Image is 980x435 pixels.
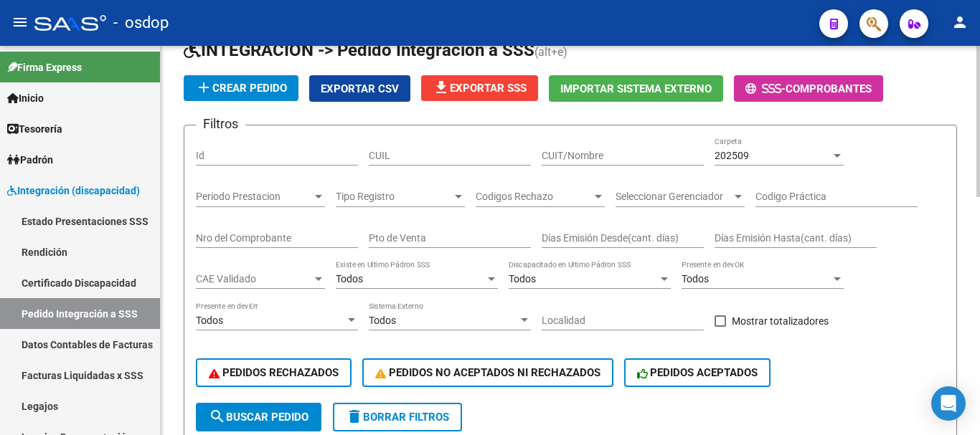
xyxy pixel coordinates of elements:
span: Todos [509,273,536,285]
span: Firma Express [7,59,82,75]
span: Exportar CSV [321,82,399,95]
span: 202509 [715,150,749,161]
button: Buscar Pedido [196,403,321,431]
span: Tipo Registro [336,191,452,203]
span: Todos [369,315,396,326]
button: Exportar CSV [309,75,410,102]
span: - osdop [113,7,169,39]
button: Borrar Filtros [333,403,462,431]
span: Todos [336,273,363,285]
span: Todos [196,315,223,326]
span: Comprobantes [786,82,872,95]
div: Open Intercom Messenger [931,386,966,421]
span: CAE Validado [196,273,312,285]
h3: Filtros [196,114,245,134]
mat-icon: person [951,14,969,31]
mat-icon: add [195,79,212,96]
span: PEDIDOS ACEPTADOS [637,366,758,379]
span: Buscar Pedido [209,411,308,424]
span: Seleccionar Gerenciador [616,191,732,203]
span: Tesorería [7,121,62,137]
span: Mostrar totalizadores [732,312,829,330]
span: Codigos Rechazo [476,191,592,203]
mat-icon: file_download [433,79,450,96]
span: Importar Sistema Externo [560,82,712,95]
span: Crear Pedido [195,82,287,95]
button: PEDIDOS ACEPTADOS [624,358,771,387]
span: Integración (discapacidad) [7,183,140,199]
button: -Comprobantes [734,75,883,102]
span: Padrón [7,152,53,168]
mat-icon: menu [11,14,29,31]
button: Exportar SSS [421,75,538,101]
button: PEDIDOS RECHAZADOS [196,358,352,387]
span: INTEGRACION -> Pedido Integración a SSS [184,40,534,60]
span: PEDIDOS RECHAZADOS [209,366,339,379]
mat-icon: delete [346,408,363,425]
span: Periodo Prestacion [196,191,312,203]
button: Importar Sistema Externo [549,75,723,102]
span: Exportar SSS [433,82,527,95]
span: - [745,82,786,95]
span: Borrar Filtros [346,411,449,424]
mat-icon: search [209,408,226,425]
span: Inicio [7,90,44,106]
button: Crear Pedido [184,75,298,101]
span: Todos [682,273,709,285]
span: (alt+e) [534,45,567,59]
span: PEDIDOS NO ACEPTADOS NI RECHAZADOS [375,366,600,379]
button: PEDIDOS NO ACEPTADOS NI RECHAZADOS [362,358,613,387]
